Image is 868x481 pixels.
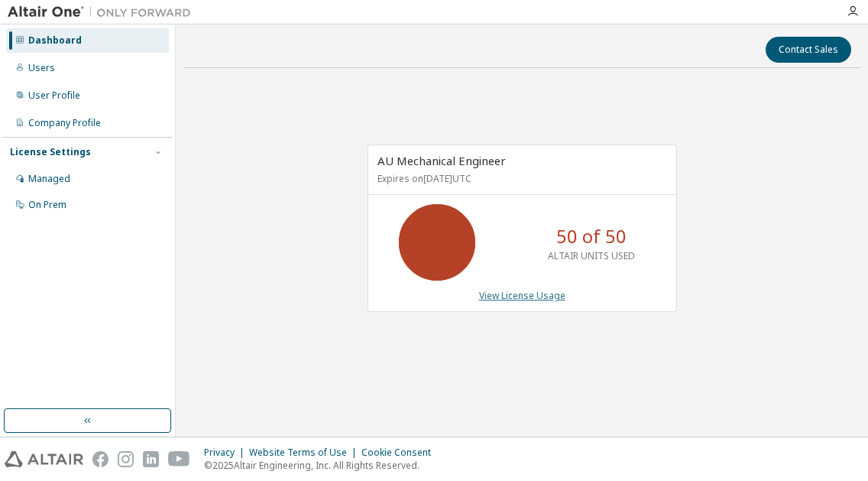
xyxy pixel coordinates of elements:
div: License Settings [10,146,91,158]
p: ALTAIR UNITS USED [548,249,635,262]
div: Company Profile [28,117,101,129]
img: instagram.svg [118,451,134,467]
div: Managed [28,173,70,185]
div: Privacy [204,447,249,459]
img: linkedin.svg [143,451,159,467]
p: Expires on [DATE] UTC [377,172,663,185]
p: 50 of 50 [556,223,627,249]
p: © 2025 Altair Engineering, Inc. All Rights Reserved. [204,459,440,472]
div: User Profile [28,89,80,102]
div: Website Terms of Use [249,447,361,459]
div: On Prem [28,199,66,211]
div: Cookie Consent [361,447,440,459]
img: altair_logo.svg [5,451,83,467]
img: Altair One [8,5,199,20]
a: View License Usage [479,289,565,302]
button: Contact Sales [766,37,851,63]
img: youtube.svg [168,451,190,467]
img: facebook.svg [92,451,108,467]
span: AU Mechanical Engineer [377,153,506,168]
div: Dashboard [28,34,82,47]
div: Users [28,62,55,74]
